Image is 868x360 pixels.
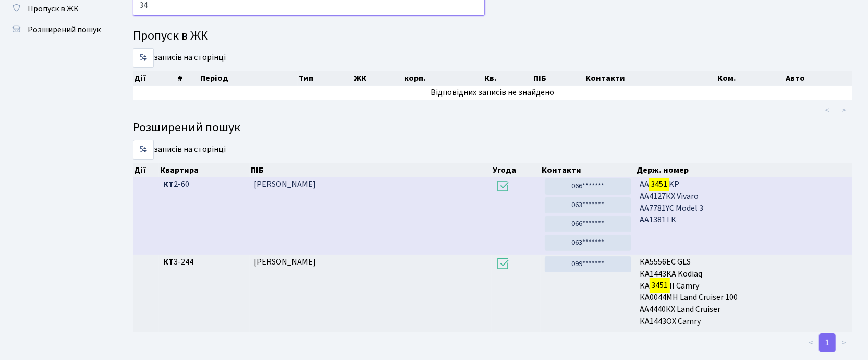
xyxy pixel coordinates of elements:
b: КТ [163,256,174,268]
mark: 3451 [649,177,669,191]
span: [PERSON_NAME] [254,178,316,190]
th: Дії [133,163,159,177]
a: Розширений пошук [5,19,109,40]
th: Угода [492,163,541,177]
mark: 3451 [650,278,669,293]
th: Період [199,71,298,86]
select: записів на сторінці [133,140,154,160]
span: [PERSON_NAME] [254,256,316,268]
span: 2-60 [163,178,246,190]
b: КТ [163,178,174,190]
h4: Розширений пошук [133,121,852,136]
span: Розширений пошук [28,24,101,35]
th: Авто [785,71,852,86]
th: Держ. номер [635,163,852,177]
label: записів на сторінці [133,48,226,68]
th: ПІБ [250,163,492,177]
th: Ком. [716,71,785,86]
th: корп. [403,71,483,86]
span: AA KP АА4127КХ Vivaro AA7781YC Model 3 АА1381ТК [640,178,848,226]
span: 3-244 [163,256,246,268]
h4: Пропуск в ЖК [133,29,852,44]
th: ЖК [353,71,403,86]
th: Дії [133,71,177,86]
td: Відповідних записів не знайдено [133,86,852,100]
label: записів на сторінці [133,140,226,160]
th: Квартира [159,163,250,177]
select: записів на сторінці [133,48,154,68]
th: Кв. [483,71,532,86]
span: Пропуск в ЖК [28,3,79,15]
th: # [177,71,199,86]
a: 1 [819,333,836,352]
th: Тип [298,71,353,86]
span: КА5556ЕС GLS КА1443КА Kodiaq KA II Camry КА0044МН Land Cruiser 100 АА4440КХ Land Cruiser КА1443ОХ... [640,256,848,328]
th: Контакти [584,71,716,86]
th: Контакти [541,163,635,177]
th: ПІБ [532,71,584,86]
